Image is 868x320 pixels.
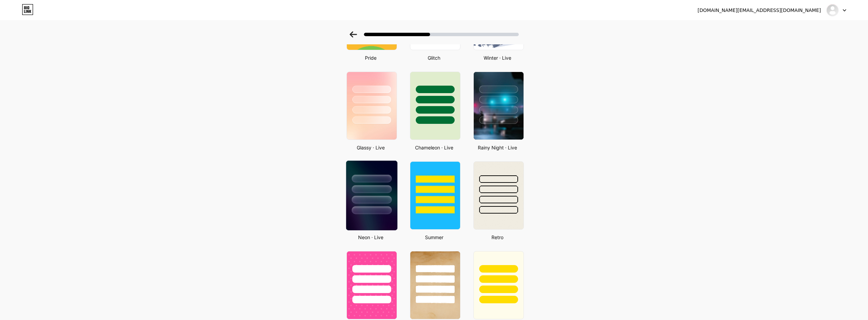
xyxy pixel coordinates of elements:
[344,144,397,151] div: Glassy · Live
[344,54,397,61] div: Pride
[408,54,460,61] div: Glitch
[346,161,397,230] img: neon.jpg
[344,234,397,241] div: Neon · Live
[471,144,524,151] div: Rainy Night · Live
[471,54,524,61] div: Winter · Live
[697,7,821,14] div: [DOMAIN_NAME][EMAIL_ADDRESS][DOMAIN_NAME]
[408,234,460,241] div: Summer
[471,234,524,241] div: Retro
[408,144,460,151] div: Chameleon · Live
[826,4,839,17] img: cespedescorp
